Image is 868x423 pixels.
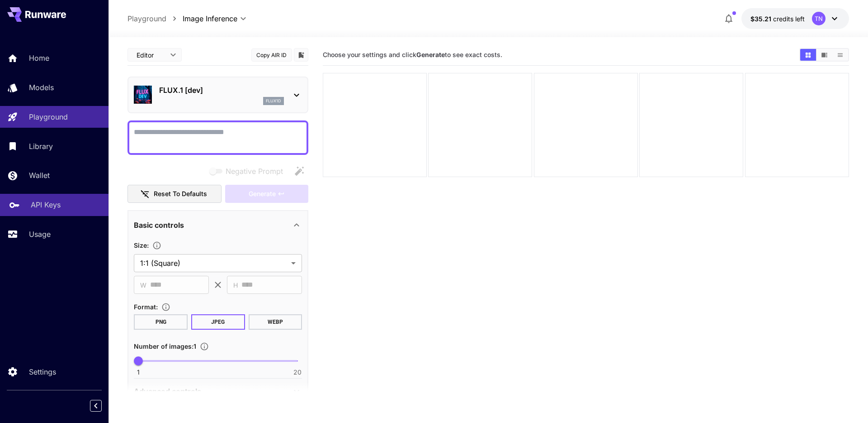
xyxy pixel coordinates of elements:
[816,49,832,61] button: Show images in video view
[750,15,773,23] span: $35.21
[140,280,146,290] span: W
[293,368,302,377] span: 20
[29,366,56,377] p: Settings
[226,166,283,177] span: Negative Prompt
[799,48,849,62] div: Show images in grid viewShow images in video viewShow images in list view
[134,342,196,350] span: Number of images : 1
[251,48,292,62] button: Copy AIR ID
[137,50,165,60] span: Editor
[183,13,237,24] span: Image Inference
[233,280,238,290] span: H
[127,13,183,24] nav: breadcrumb
[134,241,149,249] span: Size :
[208,165,290,177] span: Negative prompts are not compatible with the selected model.
[127,13,166,24] a: Playground
[29,229,51,240] p: Usage
[90,400,102,412] button: Collapse sidebar
[741,8,849,29] button: $35.20761TN
[196,342,212,351] button: Specify how many images to generate in a single request. Each image generation will be charged se...
[812,12,826,25] div: TN
[191,314,245,330] button: JPEG
[800,49,816,61] button: Show images in grid view
[134,214,302,236] div: Basic controls
[773,15,805,23] span: credits left
[323,51,502,58] span: Choose your settings and click to see exact costs.
[134,81,302,109] div: FLUX.1 [dev]flux1d
[832,49,848,61] button: Show images in list view
[248,314,302,330] button: WEBP
[29,170,50,181] p: Wallet
[140,258,288,269] span: 1:1 (Square)
[31,199,61,210] p: API Keys
[134,380,302,402] div: Advanced controls
[29,53,49,63] p: Home
[29,141,53,152] p: Library
[97,398,108,414] div: Collapse sidebar
[159,85,284,96] p: FLUX.1 [dev]
[127,185,222,203] button: Reset to defaults
[29,82,54,93] p: Models
[29,111,68,122] p: Playground
[750,14,805,24] div: $35.20761
[137,368,140,377] span: 1
[158,303,174,312] button: Choose the file format for the output image.
[149,241,165,250] button: Adjust the dimensions of the generated image by specifying its width and height in pixels, or sel...
[134,314,188,330] button: PNG
[297,49,305,60] button: Add to library
[134,220,184,231] p: Basic controls
[134,303,158,311] span: Format :
[416,51,445,58] b: Generate
[266,98,281,104] p: flux1d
